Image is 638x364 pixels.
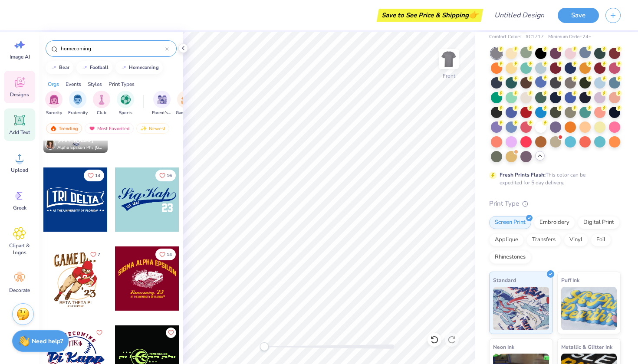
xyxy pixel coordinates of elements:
img: trend_line.gif [81,65,88,70]
div: filter for Parent's Weekend [152,91,172,116]
button: filter button [152,91,172,116]
button: filter button [93,91,110,116]
input: Try "Alpha" [60,44,165,53]
span: Designs [10,91,29,98]
div: Save to See Price & Shipping [379,9,481,22]
button: Like [86,249,104,260]
div: filter for Club [93,91,110,116]
div: football [90,65,109,70]
div: Front [443,72,455,80]
img: Puff Ink [561,287,617,330]
img: Game Day Image [181,95,191,105]
span: Greek [13,204,26,211]
img: newest.gif [140,125,147,131]
span: Minimum Order: 24 + [548,33,592,41]
span: Metallic & Glitter Ink [561,342,612,351]
div: Accessibility label [260,342,269,351]
span: Alpha Epsilon Phi, [GEOGRAPHIC_DATA] [57,144,104,151]
div: filter for Sports [117,91,134,116]
button: Like [84,170,104,181]
button: Like [94,328,105,338]
span: Sports [119,110,132,116]
span: Standard [493,275,516,285]
img: most_fav.gif [89,125,95,131]
img: Standard [493,287,549,330]
div: filter for Fraternity [68,91,88,116]
div: homecoming [129,65,159,70]
strong: Need help? [32,337,63,345]
div: Foil [591,233,611,246]
span: [PERSON_NAME] [57,138,93,144]
div: This color can be expedited for 5 day delivery. [500,171,606,187]
strong: Fresh Prints Flash: [500,171,546,178]
span: Image AI [10,53,30,60]
div: Digital Print [578,216,620,229]
span: Fraternity [68,110,88,116]
img: trend_line.gif [120,65,127,70]
span: Comfort Colors [489,33,521,41]
button: Like [155,170,176,181]
button: bear [46,61,73,74]
img: Front [440,50,457,68]
span: Club [97,110,106,116]
div: Screen Print [489,216,531,229]
span: Decorate [9,287,30,294]
span: Upload [11,167,28,174]
div: Transfers [526,233,561,246]
img: Parent's Weekend Image [157,95,167,105]
div: Most Favorited [85,123,134,134]
div: Print Type [489,199,621,209]
span: Game Day [176,110,196,116]
div: Orgs [48,80,59,88]
div: Print Types [109,80,135,88]
span: Parent's Weekend [152,110,172,116]
div: Rhinestones [489,251,531,264]
div: Embroidery [534,216,575,229]
button: filter button [117,91,134,116]
span: 7 [98,253,100,257]
img: trending.gif [50,125,57,131]
span: Puff Ink [561,275,579,285]
span: 👉 [469,10,478,20]
span: 16 [167,174,172,178]
span: 14 [95,174,100,178]
span: 14 [167,253,172,257]
button: Like [155,249,176,260]
div: filter for Sorority [45,91,62,116]
img: Club Image [97,95,106,105]
div: Vinyl [564,233,588,246]
span: Sorority [46,110,62,116]
div: Events [66,80,81,88]
button: Save [558,8,599,23]
input: Untitled Design [487,7,551,24]
button: homecoming [115,61,163,74]
div: Newest [136,123,169,134]
button: filter button [68,91,88,116]
div: Styles [88,80,102,88]
img: trend_line.gif [50,65,57,70]
button: Like [166,328,176,338]
span: Neon Ink [493,342,514,351]
span: Add Text [9,129,30,136]
img: Sports Image [121,95,131,105]
img: Fraternity Image [73,95,82,105]
div: Applique [489,233,524,246]
span: Clipart & logos [5,242,34,256]
button: filter button [45,91,62,116]
div: filter for Game Day [176,91,196,116]
span: # C1717 [526,33,544,41]
button: football [76,61,112,74]
div: Trending [46,123,82,134]
img: Sorority Image [49,95,59,105]
div: bear [59,65,69,70]
button: filter button [176,91,196,116]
